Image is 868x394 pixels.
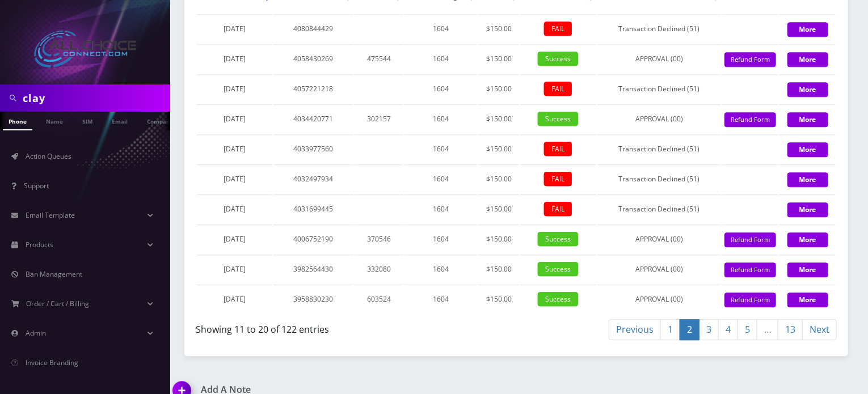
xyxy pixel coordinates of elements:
[597,224,722,253] td: APPROVAL (00)
[478,164,519,193] td: $150.00
[757,319,778,340] a: …
[355,255,403,283] td: 332080
[273,14,353,43] td: 4080844429
[224,264,246,274] span: [DATE]
[355,104,403,133] td: 302157
[478,74,519,103] td: $150.00
[224,54,246,63] span: [DATE]
[478,104,519,133] td: $150.00
[273,134,353,163] td: 4033977560
[597,285,722,313] td: APPROVAL (00)
[77,112,98,129] a: SIM
[273,44,353,73] td: 4058430269
[196,318,508,336] div: Showing 11 to 20 of 122 entries
[699,319,719,340] a: 3
[404,255,478,283] td: 1604
[787,202,828,217] button: More
[538,112,578,126] span: Success
[26,269,82,279] span: Ban Management
[787,262,828,277] button: More
[787,293,828,307] button: More
[34,31,136,67] img: All Choice Connect
[478,134,519,163] td: $150.00
[597,14,722,43] td: Transaction Declined (51)
[597,255,722,283] td: APPROVAL (00)
[787,82,828,97] button: More
[660,319,680,340] a: 1
[724,112,776,128] button: Refund Form
[787,22,828,37] button: More
[273,194,353,223] td: 4031699445
[273,104,353,133] td: 4034420771
[26,210,75,220] span: Email Template
[787,112,828,127] button: More
[778,319,803,340] a: 13
[224,24,246,33] span: [DATE]
[273,285,353,313] td: 3958830230
[404,74,478,103] td: 1604
[538,292,578,306] span: Success
[24,181,49,190] span: Support
[802,319,837,340] a: Next
[224,144,246,154] span: [DATE]
[478,14,519,43] td: $150.00
[787,142,828,157] button: More
[538,232,578,246] span: Success
[404,164,478,193] td: 1604
[224,294,246,304] span: [DATE]
[597,194,722,223] td: Transaction Declined (51)
[597,74,722,103] td: Transaction Declined (51)
[355,285,403,313] td: 603524
[273,164,353,193] td: 4032497934
[544,82,572,96] span: FAIL
[26,328,46,338] span: Admin
[273,74,353,103] td: 4057221218
[355,44,403,73] td: 475544
[724,232,776,248] button: Refund Form
[544,142,572,156] span: FAIL
[597,134,722,163] td: Transaction Declined (51)
[141,112,179,129] a: Company
[787,52,828,67] button: More
[404,44,478,73] td: 1604
[597,164,722,193] td: Transaction Declined (51)
[224,114,246,124] span: [DATE]
[478,194,519,223] td: $150.00
[404,285,478,313] td: 1604
[404,104,478,133] td: 1604
[538,262,578,276] span: Success
[106,112,133,129] a: Email
[26,240,53,249] span: Products
[597,44,722,73] td: APPROVAL (00)
[23,87,167,109] input: Search in Company
[609,319,661,340] a: Previous
[404,134,478,163] td: 1604
[404,194,478,223] td: 1604
[224,234,246,244] span: [DATE]
[273,224,353,253] td: 4006752190
[478,44,519,73] td: $150.00
[40,112,69,129] a: Name
[478,285,519,313] td: $150.00
[724,293,776,308] button: Refund Form
[787,172,828,187] button: More
[27,299,90,308] span: Order / Cart / Billing
[224,204,246,214] span: [DATE]
[404,224,478,253] td: 1604
[26,151,71,161] span: Action Queues
[26,358,78,367] span: Invoice Branding
[478,224,519,253] td: $150.00
[724,262,776,278] button: Refund Form
[538,52,578,66] span: Success
[597,104,722,133] td: APPROVAL (00)
[355,224,403,253] td: 370546
[544,202,572,216] span: FAIL
[3,112,32,130] a: Phone
[273,255,353,283] td: 3982564430
[224,174,246,184] span: [DATE]
[738,319,757,340] a: 5
[724,52,776,67] button: Refund Form
[544,22,572,36] span: FAIL
[544,172,572,186] span: FAIL
[404,14,478,43] td: 1604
